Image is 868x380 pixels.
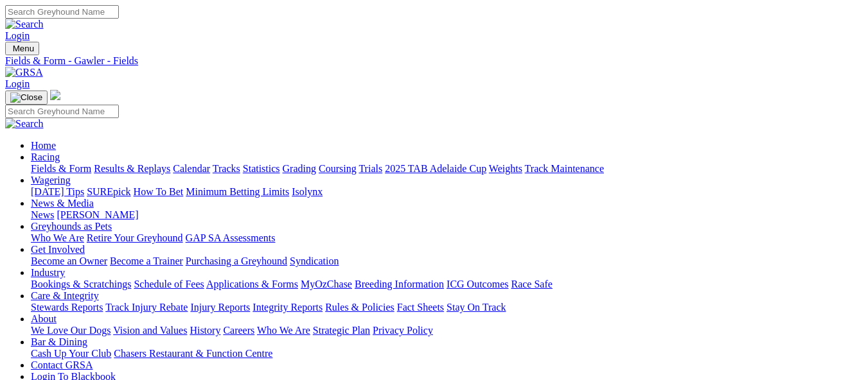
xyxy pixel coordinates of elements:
a: Careers [223,325,254,336]
a: Statistics [243,163,280,174]
a: ICG Outcomes [447,279,508,289]
a: Login [5,30,30,41]
div: News & Media [31,209,863,221]
a: Stewards Reports [31,302,103,313]
a: Fields & Form [31,163,91,174]
a: Home [31,140,56,151]
a: Breeding Information [355,279,444,289]
a: Retire Your Greyhound [87,232,183,243]
a: Schedule of Fees [134,279,204,289]
a: Become a Trainer [110,255,183,266]
a: About [31,313,57,324]
div: Care & Integrity [31,302,863,313]
a: How To Bet [134,186,184,197]
button: Toggle navigation [5,42,39,55]
a: Bar & Dining [31,336,87,347]
a: Bookings & Scratchings [31,279,131,289]
img: Search [5,19,44,30]
a: Coursing [319,163,357,174]
a: Rules & Policies [325,302,394,313]
a: Care & Integrity [31,290,99,301]
a: Grading [283,163,316,174]
a: News & Media [31,198,94,209]
a: [DATE] Tips [31,186,84,197]
a: Track Injury Rebate [105,302,188,313]
a: Chasers Restaurant & Function Centre [114,348,272,359]
a: Isolynx [292,186,323,197]
input: Search [5,5,119,19]
a: Privacy Policy [373,325,433,336]
a: Stay On Track [447,302,506,313]
a: Cash Up Your Club [31,348,111,359]
a: Racing [31,151,60,162]
a: Race Safe [511,279,552,289]
a: Become an Owner [31,255,107,266]
img: Close [10,92,42,103]
a: Results & Replays [94,163,170,174]
a: Minimum Betting Limits [186,186,289,197]
img: logo-grsa-white.png [50,90,60,100]
a: Fact Sheets [397,302,444,313]
a: Greyhounds as Pets [31,221,112,232]
a: Tracks [213,163,240,174]
a: MyOzChase [301,279,352,289]
a: We Love Our Dogs [31,325,111,336]
a: Get Involved [31,244,85,255]
a: Purchasing a Greyhound [186,255,287,266]
div: Wagering [31,186,863,198]
a: Industry [31,267,65,278]
a: [PERSON_NAME] [57,209,138,220]
a: Track Maintenance [525,163,604,174]
div: Get Involved [31,255,863,267]
div: Bar & Dining [31,348,863,359]
button: Toggle navigation [5,91,48,105]
a: Syndication [290,255,339,266]
input: Search [5,105,119,118]
img: GRSA [5,67,43,78]
a: GAP SA Assessments [186,232,276,243]
a: Integrity Reports [252,302,323,313]
a: Login [5,78,30,89]
a: Calendar [173,163,210,174]
a: History [190,325,220,336]
img: Search [5,118,44,130]
a: Wagering [31,175,71,186]
a: Strategic Plan [313,325,370,336]
div: Industry [31,279,863,290]
div: About [31,325,863,336]
a: Trials [359,163,382,174]
a: Applications & Forms [206,279,298,289]
a: News [31,209,54,220]
a: SUREpick [87,186,130,197]
a: Contact GRSA [31,359,93,370]
a: Fields & Form - Gawler - Fields [5,55,863,67]
span: Menu [13,44,34,53]
div: Greyhounds as Pets [31,232,863,244]
div: Racing [31,163,863,175]
a: Who We Are [31,232,84,243]
a: 2025 TAB Adelaide Cup [385,163,486,174]
a: Injury Reports [190,302,250,313]
a: Vision and Values [113,325,187,336]
a: Weights [489,163,522,174]
a: Who We Are [257,325,310,336]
